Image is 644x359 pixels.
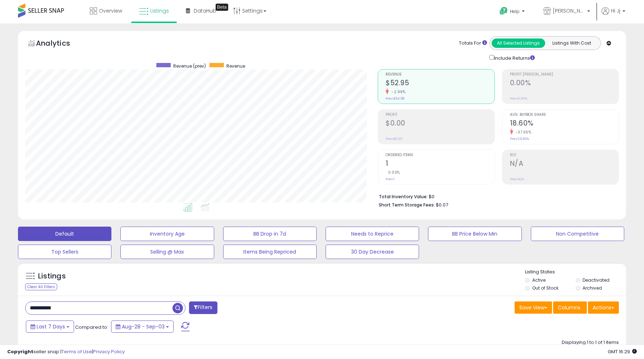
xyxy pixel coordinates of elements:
button: Actions [588,301,619,314]
h2: 1 [386,159,494,169]
span: Aug-28 - Sep-03 [122,323,165,330]
button: BB Drop in 7d [223,227,317,241]
span: Overview [99,7,122,14]
b: Total Inventory Value: [379,194,428,200]
button: Aug-28 - Sep-03 [111,321,174,333]
span: Avg. Buybox Share [510,113,618,117]
label: Archived [583,285,602,291]
h2: 0.00% [510,79,618,88]
button: Last 7 Days [26,321,74,333]
div: Clear All Filters [25,283,57,290]
button: Save View [515,301,552,314]
small: -2.99% [389,89,405,95]
span: Last 7 Days [37,323,65,330]
h2: $52.95 [386,79,494,88]
h5: Analytics [36,38,84,50]
small: Prev: N/A [510,177,524,181]
h5: Listings [38,271,66,281]
label: Active [532,277,546,283]
div: Displaying 1 to 1 of 1 items [562,339,619,346]
button: Columns [553,301,587,314]
button: Top Sellers [18,245,111,259]
span: Compared to: [75,324,108,331]
div: Tooltip anchor [216,4,228,11]
p: Listing States: [525,269,626,276]
div: Include Returns [484,54,543,62]
b: Short Term Storage Fees: [379,202,435,208]
span: Listings [150,7,169,14]
span: DataHub [194,7,216,14]
span: Profit [PERSON_NAME] [510,73,618,77]
span: Columns [558,304,580,311]
i: Get Help [499,6,508,15]
a: Hi Jj [602,7,625,23]
h2: 18.60% [510,119,618,129]
span: Help [510,8,520,14]
span: Profit [386,113,494,117]
a: Privacy Policy [93,348,125,355]
small: 0.00% [386,170,400,175]
h2: N/A [510,159,618,169]
span: Hi Jj [611,7,620,14]
span: ROI [510,153,618,157]
button: 30 Day Decrease [326,245,419,259]
button: Default [18,227,111,241]
a: Terms of Use [61,348,92,355]
span: $0.07 [436,201,448,208]
span: Revenue [386,73,494,77]
button: All Selected Listings [492,38,545,48]
li: $0 [379,192,613,200]
small: Prev: 0.00% [510,96,527,101]
span: Revenue [226,63,245,69]
button: Filters [189,301,217,314]
button: Items Being Repriced [223,245,317,259]
button: Selling @ Max [120,245,214,259]
div: seller snap | | [7,349,125,355]
small: Prev: $0.00 [386,137,402,141]
span: [PERSON_NAME]'s Movies [553,7,585,14]
button: Needs to Reprice [326,227,419,241]
label: Out of Stock [532,285,558,291]
button: Inventory Age [120,227,214,241]
button: Non Competitive [531,227,624,241]
strong: Copyright [7,348,33,355]
div: Totals For [459,40,487,47]
small: Prev: $54.58 [386,96,404,101]
button: Listings With Cost [545,38,598,48]
small: Prev: 1 [386,177,395,181]
span: Revenue (prev) [173,63,206,69]
span: 2025-09-11 16:29 GMT [608,348,637,355]
small: -37.65% [513,129,532,135]
small: Prev: 29.83% [510,137,529,141]
span: Ordered Items [386,153,494,157]
h2: $0.00 [386,119,494,129]
a: Help [494,1,532,23]
button: BB Price Below Min [428,227,521,241]
label: Deactivated [583,277,609,283]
